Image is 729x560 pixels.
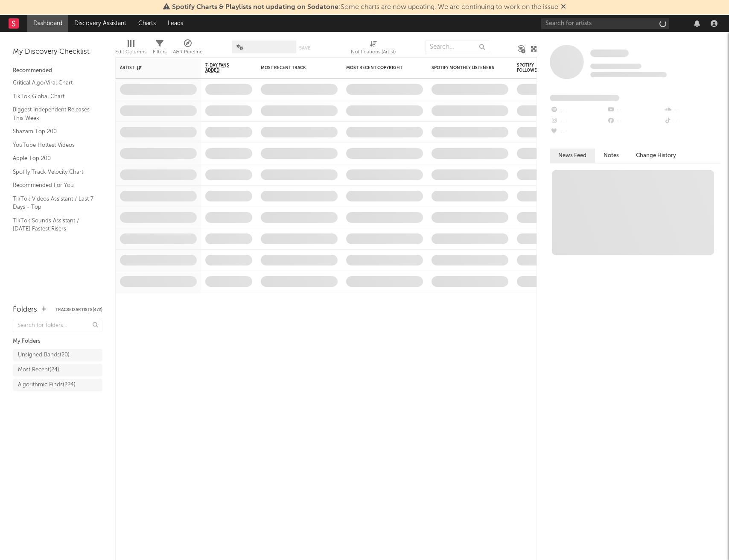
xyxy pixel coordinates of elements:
[590,72,667,77] span: 0 fans last week
[13,66,102,76] div: Recommended
[664,105,720,116] div: --
[261,65,325,70] div: Most Recent Track
[550,149,595,163] button: News Feed
[55,308,102,312] button: Tracked Artists(472)
[13,305,37,315] div: Folders
[68,15,132,32] a: Discovery Assistant
[607,105,663,116] div: --
[351,47,396,57] div: Notifications (Artist)
[550,127,607,138] div: --
[13,364,102,376] a: Most Recent(24)
[550,95,619,101] span: Fans Added by Platform
[299,46,310,50] button: Save
[351,36,396,61] div: Notifications (Artist)
[595,149,627,163] button: Notes
[550,116,607,127] div: --
[346,65,410,70] div: Most Recent Copyright
[607,116,663,127] div: --
[120,65,184,70] div: Artist
[18,380,76,390] div: Algorithmic Finds ( 224 )
[13,194,94,212] a: TikTok Videos Assistant / Last 7 Days - Top
[541,18,669,29] input: Search for artists
[13,47,102,57] div: My Discovery Checklist
[13,78,94,87] a: Critical Algo/Viral Chart
[590,64,642,69] span: Tracking Since: [DATE]
[627,149,685,163] button: Change History
[27,15,68,32] a: Dashboard
[13,127,94,136] a: Shazam Top 200
[13,216,94,233] a: TikTok Sounds Assistant / [DATE] Fastest Risers
[432,65,496,70] div: Spotify Monthly Listeners
[13,154,94,163] a: Apple Top 200
[13,105,94,122] a: Biggest Independent Releases This Week
[115,47,146,57] div: Edit Columns
[561,4,566,11] span: Dismiss
[13,140,94,150] a: YouTube Hottest Videos
[13,379,102,391] a: Algorithmic Finds(224)
[205,63,239,73] span: 7-Day Fans Added
[517,63,547,73] div: Spotify Followers
[172,4,558,11] span: : Some charts are now updating. We are continuing to work on the issue
[590,49,629,58] a: Some Artist
[153,36,166,61] div: Filters
[172,4,338,11] span: Spotify Charts & Playlists not updating on Sodatone
[13,349,102,362] a: Unsigned Bands(20)
[13,336,102,347] div: My Folders
[425,41,489,53] input: Search...
[115,36,146,61] div: Edit Columns
[13,320,102,332] input: Search for folders...
[550,105,607,116] div: --
[132,15,162,32] a: Charts
[13,181,94,190] a: Recommended For You
[153,47,166,57] div: Filters
[18,350,70,360] div: Unsigned Bands ( 20 )
[590,50,629,57] span: Some Artist
[18,365,59,375] div: Most Recent ( 24 )
[173,47,203,57] div: A&R Pipeline
[173,36,203,61] div: A&R Pipeline
[13,167,94,177] a: Spotify Track Velocity Chart
[13,92,94,101] a: TikTok Global Chart
[664,116,720,127] div: --
[162,15,189,32] a: Leads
